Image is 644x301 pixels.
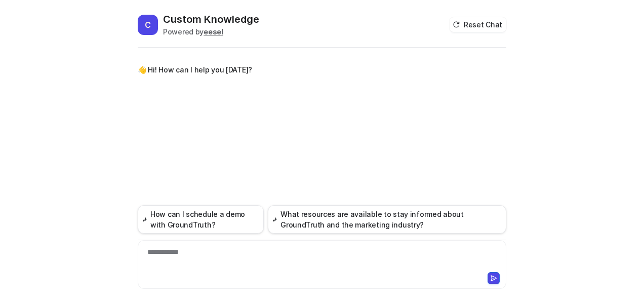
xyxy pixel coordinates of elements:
button: Reset Chat [450,17,506,32]
button: What resources are available to stay informed about GroundTruth and the marketing industry? [268,205,506,234]
div: Powered by [163,26,259,37]
button: How can I schedule a demo with GroundTruth? [138,205,264,234]
p: 👋 Hi! How can I help you [DATE]? [138,64,252,76]
span: C [138,15,158,35]
b: eesel [204,27,223,36]
h2: Custom Knowledge [163,12,259,26]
